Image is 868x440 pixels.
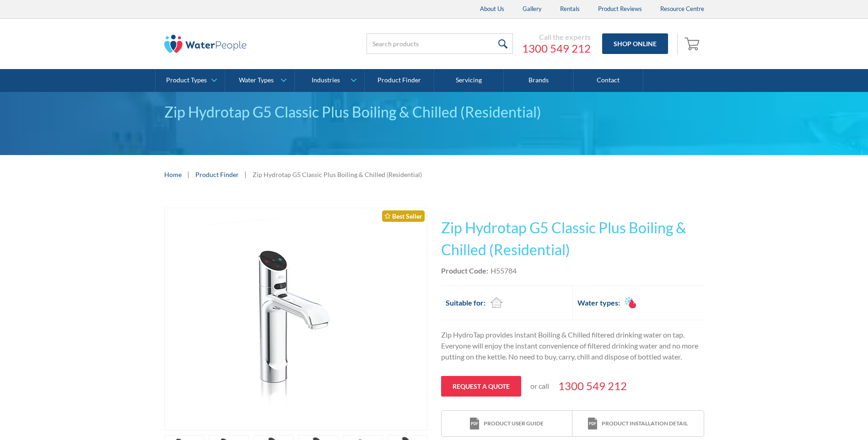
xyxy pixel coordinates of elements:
a: Open empty cart [682,33,704,55]
p: or call [530,381,549,392]
a: open lightbox [164,208,427,430]
input: Search products [367,33,513,54]
h2: Suitable for: [446,297,485,308]
img: shopping cart [685,36,702,51]
a: Shop Online [602,33,668,54]
a: Request a quote [441,376,521,397]
a: Servicing [434,69,504,92]
div: Zip Hydrotap G5 Classic Plus Boiling & Chilled (Residential) [164,101,704,123]
a: 1300 549 212 [522,42,591,55]
div: Zip Hydrotap G5 Classic Plus Boiling & Chilled (Residential) [253,170,422,179]
img: The Water People [164,35,247,53]
div: Product Types [166,76,207,84]
div: H55784 [491,265,517,276]
a: Product Types [156,69,225,92]
h2: Water types: [577,297,620,308]
a: Product Finder [195,170,239,179]
div: Water Types [239,76,274,84]
a: print iconProduct user guide [442,411,572,437]
div: Call the experts [522,32,591,42]
a: print iconProduct installation detail [572,411,703,437]
a: Water Types [225,69,294,92]
strong: Product Code: [441,266,488,275]
div: Best Seller [382,210,425,222]
img: print icon [470,418,479,430]
a: Product Finder [365,69,434,92]
h1: Zip Hydrotap G5 Classic Plus Boiling & Chilled (Residential) [441,217,704,261]
img: Zip Hydrotap G5 Classic Plus Boiling & Chilled (Residential) [205,208,387,430]
div: Product installation detail [602,419,688,428]
a: 1300 549 212 [558,378,627,394]
a: Industries [295,69,364,92]
div: | [243,169,248,180]
a: Brands [504,69,573,92]
p: Zip HydroTap provides instant Boiling & Chilled filtered drinking water on tap. Everyone will enj... [441,329,704,362]
img: print icon [588,418,597,430]
a: Contact [574,69,643,92]
div: | [186,169,191,180]
a: Home [164,170,182,179]
div: Product user guide [484,419,544,428]
div: Industries [312,76,340,84]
